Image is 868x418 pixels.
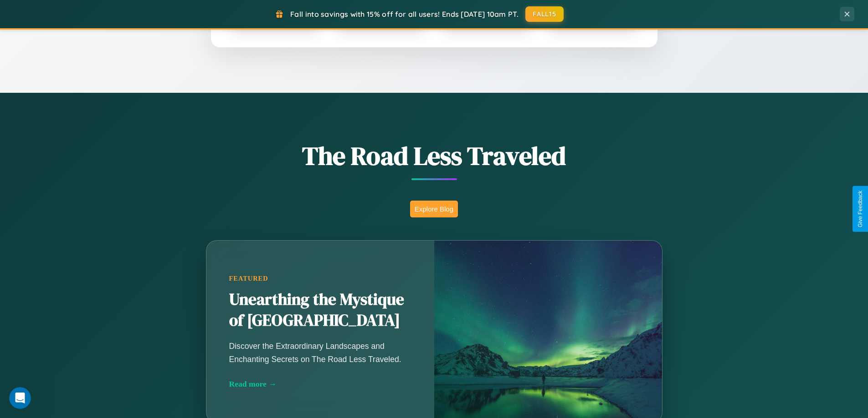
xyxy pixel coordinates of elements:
div: Give Feedback [857,191,863,227]
button: Explore Blog [410,201,458,217]
iframe: Intercom live chat [9,387,31,409]
div: Featured [229,275,411,282]
h1: The Road Less Traveled [161,138,708,173]
h2: Unearthing the Mystique of [GEOGRAPHIC_DATA] [229,289,411,331]
span: Fall into savings with 15% off for all users! Ends [DATE] 10am PT. [290,10,519,19]
p: Discover the Extraordinary Landscapes and Enchanting Secrets on The Road Less Traveled. [229,340,411,365]
div: Read more → [229,379,411,389]
button: FALL15 [525,6,564,22]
